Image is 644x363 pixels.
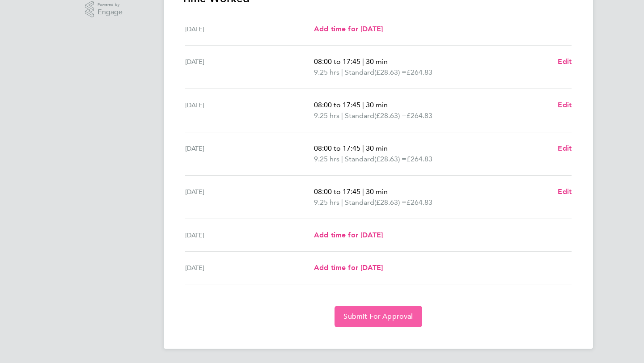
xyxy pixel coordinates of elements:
[185,143,314,165] div: [DATE]
[185,230,314,241] div: [DATE]
[374,155,407,163] span: (£28.63) =
[314,111,339,120] span: 9.25 hrs
[314,101,360,109] span: 08:00 to 17:45
[366,101,388,109] span: 30 min
[366,57,388,66] span: 30 min
[345,154,374,165] span: Standard
[335,306,422,327] button: Submit For Approval
[558,144,572,152] span: Edit
[314,24,383,34] a: Add time for [DATE]
[341,155,343,163] span: |
[366,187,388,196] span: 30 min
[314,230,383,241] a: Add time for [DATE]
[314,144,360,152] span: 08:00 to 17:45
[558,100,572,110] a: Edit
[407,68,432,76] span: £264.83
[558,186,572,197] a: Edit
[341,68,343,76] span: |
[558,143,572,154] a: Edit
[362,187,364,196] span: |
[185,100,314,121] div: [DATE]
[185,186,314,208] div: [DATE]
[362,144,364,152] span: |
[374,198,407,207] span: (£28.63) =
[407,155,432,163] span: £264.83
[314,57,360,66] span: 08:00 to 17:45
[345,110,374,121] span: Standard
[558,187,572,196] span: Edit
[314,198,339,207] span: 9.25 hrs
[558,56,572,67] a: Edit
[314,187,360,196] span: 08:00 to 17:45
[314,263,383,272] span: Add time for [DATE]
[185,262,314,273] div: [DATE]
[407,198,432,207] span: £264.83
[374,111,407,120] span: (£28.63) =
[314,25,383,33] span: Add time for [DATE]
[558,101,572,109] span: Edit
[341,111,343,120] span: |
[341,198,343,207] span: |
[366,144,388,152] span: 30 min
[97,1,123,8] span: Powered by
[97,8,123,16] span: Engage
[314,155,339,163] span: 9.25 hrs
[314,231,383,239] span: Add time for [DATE]
[374,68,407,76] span: (£28.63) =
[314,262,383,273] a: Add time for [DATE]
[85,1,123,18] a: Powered byEngage
[558,57,572,66] span: Edit
[362,57,364,66] span: |
[343,312,413,321] span: Submit For Approval
[185,56,314,78] div: [DATE]
[345,67,374,78] span: Standard
[362,101,364,109] span: |
[185,24,314,34] div: [DATE]
[407,111,432,120] span: £264.83
[314,68,339,76] span: 9.25 hrs
[345,197,374,208] span: Standard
